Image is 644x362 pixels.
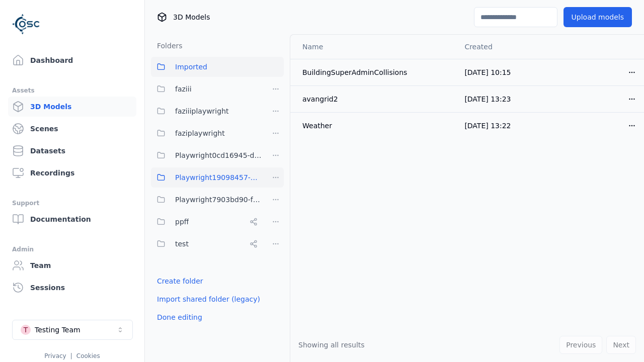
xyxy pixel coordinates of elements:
[302,121,448,131] div: Weather
[175,149,262,161] span: Playwright0cd16945-d24c-45f9-a8ba-c74193e3fd84
[8,50,136,70] a: Dashboard
[12,84,132,97] div: Assets
[175,216,189,228] span: ppff
[151,145,262,165] button: Playwright0cd16945-d24c-45f9-a8ba-c74193e3fd84
[8,209,136,229] a: Documentation
[464,122,511,130] span: [DATE] 13:22
[76,352,100,359] a: Cookies
[302,94,448,104] div: avangrid2
[151,308,208,326] button: Done editing
[298,341,365,349] span: Showing all results
[456,35,550,59] th: Created
[175,83,192,95] span: faziii
[12,243,132,255] div: Admin
[8,163,136,183] a: Recordings
[157,276,203,286] a: Create folder
[21,325,31,335] div: T
[464,68,511,76] span: [DATE] 10:15
[8,119,136,139] a: Scenes
[151,41,183,51] h3: Folders
[151,57,284,77] button: Imported
[8,255,136,276] a: Team
[290,35,456,59] th: Name
[464,95,511,103] span: [DATE] 13:23
[151,234,262,254] button: test
[175,127,225,139] span: faziplaywright
[173,12,210,22] span: 3D Models
[151,272,209,290] button: Create folder
[151,123,262,143] button: faziplaywright
[151,212,262,232] button: ppff
[70,352,72,359] span: |
[8,97,136,117] a: 3D Models
[12,197,132,209] div: Support
[151,79,262,99] button: faziii
[151,290,266,308] button: Import shared folder (legacy)
[8,141,136,161] a: Datasets
[12,10,40,38] img: Logo
[8,278,136,298] a: Sessions
[302,67,448,77] div: BuildingSuperAdminCollisions
[175,171,262,184] span: Playwright19098457-4fa2-4879-a6f4-b73696898918
[175,194,262,206] span: Playwright7903bd90-f1ee-40e5-8689-7a943bbd43ef
[175,238,189,250] span: test
[151,167,262,188] button: Playwright19098457-4fa2-4879-a6f4-b73696898918
[175,61,207,73] span: Imported
[44,352,66,359] a: Privacy
[151,190,262,210] button: Playwright7903bd90-f1ee-40e5-8689-7a943bbd43ef
[563,7,632,27] button: Upload models
[35,325,80,335] div: Testing Team
[12,320,133,340] button: Select a workspace
[175,105,229,117] span: faziiiplaywright
[157,294,260,304] a: Import shared folder (legacy)
[151,101,262,121] button: faziiiplaywright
